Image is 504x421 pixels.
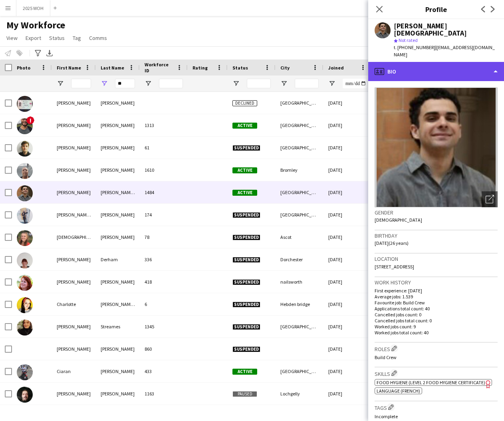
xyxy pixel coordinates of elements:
span: Active [232,369,257,375]
span: First Name [57,65,81,71]
div: Bromley [276,159,323,181]
div: [DATE] [323,226,371,248]
div: [GEOGRAPHIC_DATA] [276,204,323,226]
div: [PERSON_NAME] [96,92,140,114]
h3: Work history [375,279,498,286]
input: Joined Filter Input [343,79,367,88]
div: 1313 [140,114,188,136]
span: Joined [328,65,344,71]
div: [DATE] [323,248,371,270]
button: Open Filter Menu [280,80,288,87]
span: Build Crew [375,354,397,360]
h3: Tags [375,403,498,411]
div: [DATE] [323,204,371,226]
div: [PERSON_NAME] [52,383,96,405]
span: Status [232,65,248,71]
div: 61 [140,137,188,159]
span: [STREET_ADDRESS] [375,264,414,270]
div: [PERSON_NAME] [PERSON_NAME] [52,204,96,226]
span: Suspended [232,324,260,330]
div: [DEMOGRAPHIC_DATA] [52,226,96,248]
h3: Skills [375,369,498,377]
div: [PERSON_NAME] [52,316,96,338]
div: [DATE] [323,316,371,338]
img: Ciaran Williams [17,364,33,380]
div: Ciaran [52,360,96,382]
div: 1610 [140,159,188,181]
div: [GEOGRAPHIC_DATA] [276,360,323,382]
img: Barbara Derham [17,252,33,268]
div: Dorchester [276,248,323,270]
img: Alex Argyros Amerikanos [17,185,33,201]
span: Paused [232,391,257,397]
p: First experience: [DATE] [375,288,498,294]
div: [PERSON_NAME] [52,181,96,203]
div: Lochgelly [276,383,323,405]
span: Active [232,167,257,173]
div: [DATE] [323,360,371,382]
span: Declined [232,100,257,106]
div: [DATE] [323,271,371,293]
div: [PERSON_NAME] [96,383,140,405]
button: Open Filter Menu [145,80,152,87]
app-action-btn: Export XLSX [45,48,54,58]
div: 336 [140,248,188,270]
span: Last Name [101,65,124,71]
div: [DATE] [323,137,371,159]
div: [PERSON_NAME] [96,226,140,248]
div: [DATE] [323,181,371,203]
p: Applications total count: 40 [375,306,498,312]
span: Photo [17,65,30,71]
div: [PERSON_NAME] [52,248,96,270]
img: Charlotte Mellor meecham [17,297,33,313]
div: [PERSON_NAME] [96,271,140,293]
span: | [EMAIL_ADDRESS][DOMAIN_NAME] [394,44,495,58]
p: Favourite job: Build Crew [375,300,498,306]
div: 433 [140,360,188,382]
div: 418 [140,271,188,293]
p: Cancelled jobs count: 0 [375,312,498,318]
div: 860 [140,338,188,360]
p: Worked jobs count: 9 [375,324,498,330]
img: Chloe Streames [17,320,33,336]
p: Worked jobs total count: 40 [375,330,498,336]
h3: Location [375,255,498,262]
button: Open Filter Menu [57,80,64,87]
div: [PERSON_NAME] [52,159,96,181]
h3: Birthday [375,232,498,239]
button: Open Filter Menu [328,80,335,87]
div: [DATE] [323,293,371,315]
a: Status [46,33,68,43]
div: [PERSON_NAME] [PERSON_NAME] [96,293,140,315]
div: [PERSON_NAME] [DEMOGRAPHIC_DATA] [394,22,498,37]
button: Open Filter Menu [232,80,240,87]
span: Export [26,34,41,42]
div: 1484 [140,181,188,203]
span: Suspended [232,234,260,240]
span: ! [26,116,34,124]
div: 6 [140,293,188,315]
a: View [3,33,21,43]
span: Suspended [232,279,260,285]
div: Streames [96,316,140,338]
div: [DATE] [323,159,371,181]
span: t. [PHONE_NUMBER] [394,44,435,50]
span: Suspended [232,346,260,352]
span: Status [49,34,65,42]
div: [GEOGRAPHIC_DATA] [276,316,323,338]
div: [GEOGRAPHIC_DATA] [276,137,323,159]
div: nailsworth [276,271,323,293]
span: Not rated [399,37,418,43]
div: Open photos pop-in [482,191,498,207]
input: City Filter Input [295,79,319,88]
span: Active [232,190,257,196]
div: [PERSON_NAME] [96,204,140,226]
div: Hebden bridge [276,293,323,315]
a: Comms [86,33,110,43]
input: First Name Filter Input [71,79,91,88]
img: Billie Williams [17,275,33,291]
img: Abel Graham [17,118,33,134]
img: Adam Whitlam [17,141,33,157]
span: Suspended [232,212,260,218]
span: Suspended [232,145,260,151]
